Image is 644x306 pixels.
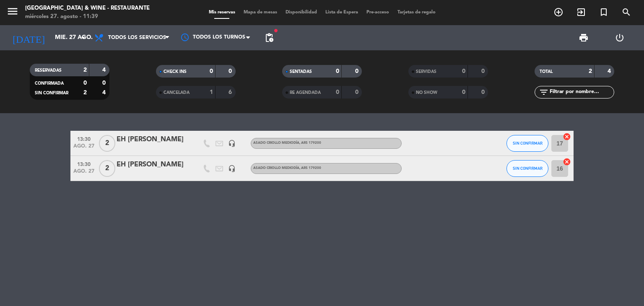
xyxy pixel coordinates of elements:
[393,10,440,15] span: Tarjetas de regalo
[290,91,321,95] span: RE AGENDADA
[35,81,64,86] span: CONFIRMADA
[362,10,393,15] span: Pre-acceso
[506,160,548,177] button: SIN CONFIRMAR
[462,68,465,74] strong: 0
[35,91,68,95] span: SIN CONFIRMAR
[6,5,19,18] i: menu
[539,87,549,97] i: filter_list
[579,33,589,43] span: print
[228,165,236,172] i: headset_mic
[281,10,321,15] span: Disponibilidad
[416,91,437,95] span: NO SHOW
[164,91,190,95] span: CANCELADA
[264,33,274,43] span: pending_actions
[299,141,321,145] span: , ARS 179200
[576,7,586,17] i: exit_to_app
[239,10,281,15] span: Mapa de mesas
[321,10,362,15] span: Lista de Espera
[25,13,150,21] div: miércoles 27. agosto - 11:39
[299,166,321,170] span: , ARS 179200
[621,7,631,17] i: search
[205,10,239,15] span: Mis reservas
[563,132,571,141] i: cancel
[336,89,339,95] strong: 0
[273,28,278,33] span: fiber_manual_record
[602,25,638,50] div: LOG OUT
[164,70,187,74] span: CHECK INS
[481,89,486,95] strong: 0
[83,80,87,86] strong: 0
[117,159,188,170] div: EH [PERSON_NAME]
[253,141,321,145] span: ASADO CRIOLLO MEDIODÍA
[210,89,213,95] strong: 1
[615,33,625,43] i: power_settings_new
[99,135,115,152] span: 2
[563,158,571,166] i: cancel
[540,70,553,74] span: TOTAL
[506,135,548,152] button: SIN CONFIRMAR
[462,89,465,95] strong: 0
[108,35,166,41] span: Todos los servicios
[6,5,19,21] button: menu
[102,80,107,86] strong: 0
[481,68,486,74] strong: 0
[78,33,88,43] i: arrow_drop_down
[553,7,563,17] i: add_circle_outline
[416,70,436,74] span: SERVIDAS
[99,160,115,177] span: 2
[6,29,51,47] i: [DATE]
[355,68,360,74] strong: 0
[25,4,150,13] div: [GEOGRAPHIC_DATA] & Wine - Restaurante
[73,159,94,169] span: 13:30
[73,169,94,178] span: ago. 27
[290,70,312,74] span: SENTADAS
[228,140,236,147] i: headset_mic
[599,7,609,17] i: turned_in_not
[102,90,107,96] strong: 4
[73,134,94,143] span: 13:30
[513,141,543,145] span: SIN CONFIRMAR
[210,68,213,74] strong: 0
[73,143,94,153] span: ago. 27
[35,68,62,73] span: RESERVADAS
[83,67,87,73] strong: 2
[336,68,339,74] strong: 0
[83,90,87,96] strong: 2
[513,166,543,171] span: SIN CONFIRMAR
[229,68,234,74] strong: 0
[117,134,188,145] div: EH [PERSON_NAME]
[589,68,592,74] strong: 2
[549,88,614,97] input: Filtrar por nombre...
[608,68,613,74] strong: 4
[102,67,107,73] strong: 4
[355,89,360,95] strong: 0
[229,89,234,95] strong: 6
[253,166,321,170] span: ASADO CRIOLLO MEDIODÍA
